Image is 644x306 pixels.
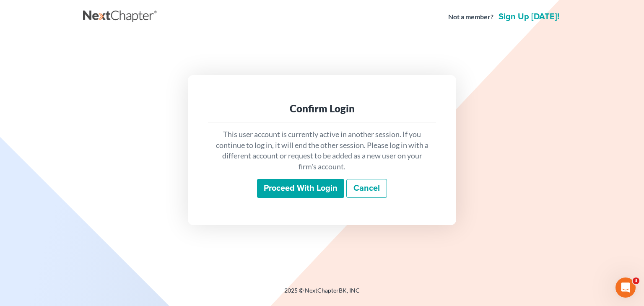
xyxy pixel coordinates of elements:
strong: Not a member? [448,12,493,22]
p: This user account is currently active in another session. If you continue to log in, it will end ... [215,129,429,172]
span: 3 [633,277,639,284]
div: Confirm Login [215,102,429,115]
input: Proceed with login [257,179,344,198]
a: Sign up [DATE]! [497,13,561,21]
a: Cancel [346,179,387,198]
div: 2025 © NextChapterBK, INC [83,286,561,301]
iframe: Intercom live chat [615,277,636,298]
